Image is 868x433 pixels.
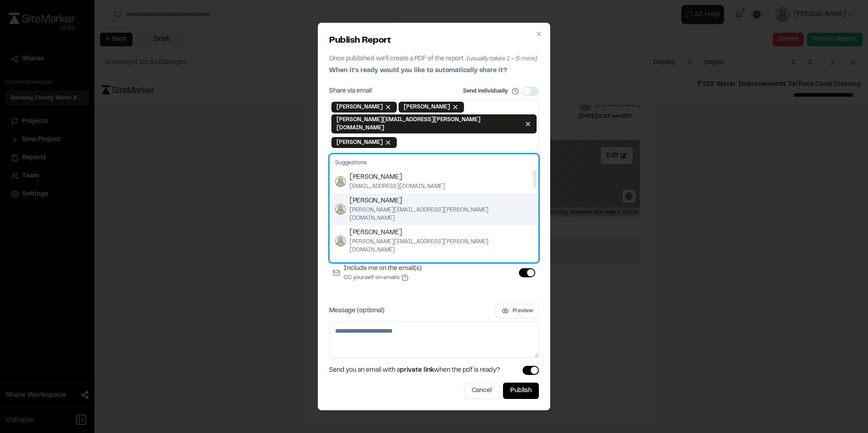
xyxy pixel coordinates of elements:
span: [PERSON_NAME][EMAIL_ADDRESS][PERSON_NAME][DOMAIN_NAME] [350,206,533,222]
span: [PERSON_NAME][EMAIL_ADDRESS][PERSON_NAME][DOMAIN_NAME] [350,238,533,254]
label: Share via email [329,88,372,94]
button: Include me on the email(s)CC yourself on emails [401,274,409,281]
span: [PERSON_NAME] [336,138,383,147]
span: [PERSON_NAME] [336,103,383,111]
span: [PERSON_NAME][EMAIL_ADDRESS][PERSON_NAME][DOMAIN_NAME] [336,116,523,132]
div: Suggestions [330,154,538,262]
span: private link [400,368,434,373]
span: When it's ready would you like to automatically share it? [329,68,507,74]
label: Include me on the email(s) [344,264,422,282]
button: Cancel [464,383,499,399]
label: Message (optional) [329,308,385,314]
p: Once published we'll create a PDF of the report. [329,54,539,64]
img: Kierstynn Polk [335,176,346,187]
span: (usually takes 1 - 5 mins) [466,56,537,62]
span: [PERSON_NAME] [350,172,445,182]
span: Send you an email with a when the pdf is ready? [329,365,500,375]
span: [PERSON_NAME] [350,228,533,238]
p: CC yourself on emails [344,274,422,282]
div: Suggestions [331,156,537,170]
label: Send individually [463,87,508,95]
img: Robert Gaskins [335,204,346,215]
img: Ellen Chassereau [335,236,346,246]
span: [PERSON_NAME] [404,103,450,111]
span: [EMAIL_ADDRESS][DOMAIN_NAME] [350,182,445,191]
span: [PERSON_NAME] [350,196,533,206]
span: [PERSON_NAME] [350,260,533,270]
h2: Publish Report [329,34,539,48]
button: Publish [503,383,539,399]
button: Preview [496,304,539,318]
